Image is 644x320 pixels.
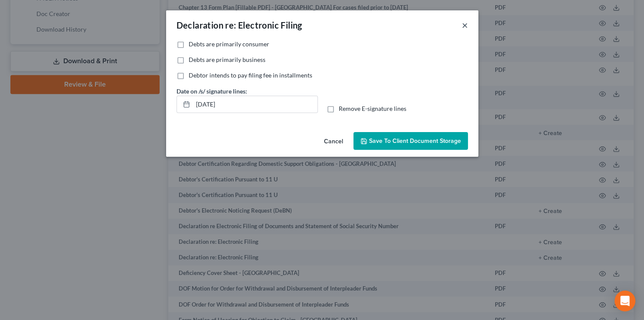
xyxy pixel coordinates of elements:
[317,133,350,150] button: Cancel
[462,20,468,30] button: ×
[369,137,461,145] span: Save to Client Document Storage
[177,87,247,96] label: Date on /s/ signature lines:
[189,56,265,63] span: Debts are primarily business
[189,71,312,79] span: Debtor intends to pay filing fee in installments
[177,19,302,31] div: Declaration re: Electronic Filing
[615,291,635,311] div: Open Intercom Messenger
[339,105,406,112] span: Remove E-signature lines
[353,132,468,150] button: Save to Client Document Storage
[189,40,269,48] span: Debts are primarily consumer
[193,96,317,113] input: MM/DD/YYYY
